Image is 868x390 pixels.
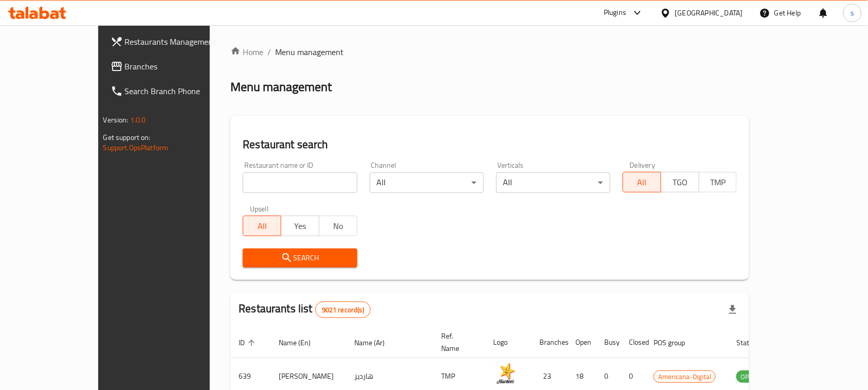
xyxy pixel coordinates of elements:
[323,219,353,234] span: No
[661,172,699,192] button: TGO
[130,113,146,127] span: 1.0.0
[281,216,319,236] button: Yes
[736,371,762,383] span: OPEN
[493,361,519,387] img: Hardee's
[285,219,315,234] span: Yes
[103,113,129,127] span: Version:
[251,252,349,264] span: Search
[596,327,621,358] th: Busy
[279,336,324,349] span: Name (En)
[243,249,357,268] button: Search
[665,175,695,190] span: TGO
[102,29,243,54] a: Restaurants Management
[851,7,854,19] span: s
[243,137,737,152] h2: Restaurant search
[604,7,626,19] div: Plugins
[319,216,357,236] button: No
[267,46,271,58] li: /
[531,327,567,358] th: Branches
[441,330,473,354] span: Ref. Name
[654,371,715,383] span: Americana-Digital
[370,172,484,193] div: All
[675,7,743,19] div: [GEOGRAPHIC_DATA]
[736,370,762,383] div: OPEN
[243,216,281,236] button: All
[627,175,657,190] span: All
[230,79,332,95] h2: Menu management
[736,336,770,349] span: Status
[354,336,398,349] span: Name (Ar)
[485,327,531,358] th: Logo
[654,336,698,349] span: POS group
[720,297,745,322] div: Export file
[699,172,737,192] button: TMP
[103,141,169,154] a: Support.OpsPlatform
[125,36,235,48] span: Restaurants Management
[103,131,151,144] span: Get support on:
[125,85,235,97] span: Search Branch Phone
[239,336,258,349] span: ID
[230,46,749,58] nav: breadcrumb
[315,302,371,318] div: Total records count
[102,54,243,79] a: Branches
[630,162,656,169] label: Delivery
[623,172,661,192] button: All
[247,219,277,234] span: All
[496,172,610,193] div: All
[125,60,235,73] span: Branches
[567,327,596,358] th: Open
[703,175,733,190] span: TMP
[250,205,269,212] label: Upsell
[230,46,263,58] a: Home
[275,46,343,58] span: Menu management
[621,327,645,358] th: Closed
[243,172,357,193] input: Search for restaurant name or ID..
[316,305,370,315] span: 9021 record(s)
[102,79,243,103] a: Search Branch Phone
[239,301,371,318] h2: Restaurants list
